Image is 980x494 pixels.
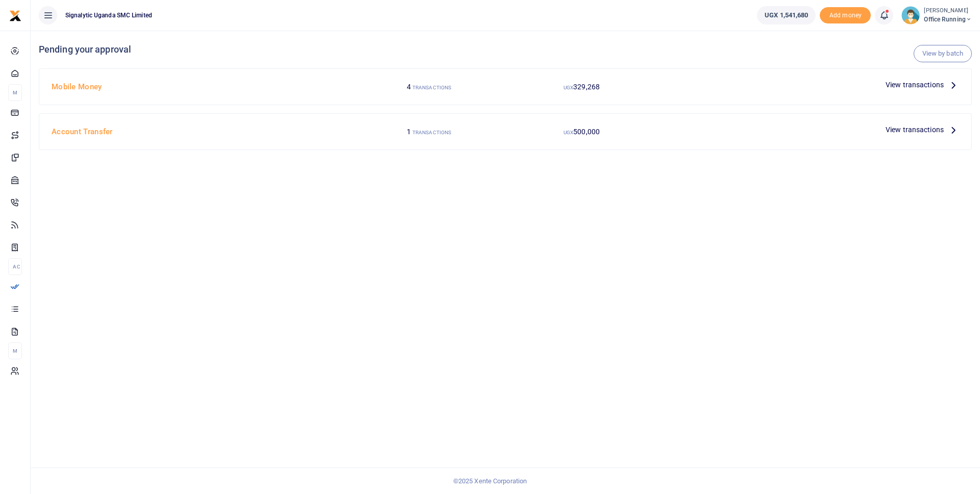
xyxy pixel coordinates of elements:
h4: Mobile Money [52,81,349,92]
span: UGX 1,541,680 [765,10,808,20]
a: Add money [820,11,871,18]
span: Signalytic Uganda SMC Limited [61,11,156,20]
li: Toup your wallet [820,7,871,24]
span: View transactions [886,79,944,90]
h4: Account Transfer [52,126,349,137]
small: TRANSACTIONS [412,130,451,135]
span: 500,000 [573,128,600,136]
small: UGX [563,130,573,135]
span: View transactions [886,124,944,135]
small: [PERSON_NAME] [924,7,972,15]
li: M [8,84,22,101]
span: Office Running [924,15,972,24]
a: View by batch [914,45,972,62]
h4: Pending your approval [39,44,972,55]
small: UGX [563,85,573,90]
span: 329,268 [573,83,600,91]
a: profile-user [PERSON_NAME] Office Running [901,6,972,24]
span: 1 [407,128,411,136]
a: UGX 1,541,680 [757,6,816,24]
img: logo-small [9,10,21,22]
a: logo-small logo-large logo-large [9,11,21,19]
li: Ac [8,258,22,275]
span: Add money [820,7,871,24]
img: profile-user [901,6,920,24]
span: 4 [407,83,411,91]
li: M [8,342,22,359]
li: Wallet ballance [753,6,820,24]
small: TRANSACTIONS [412,85,451,90]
